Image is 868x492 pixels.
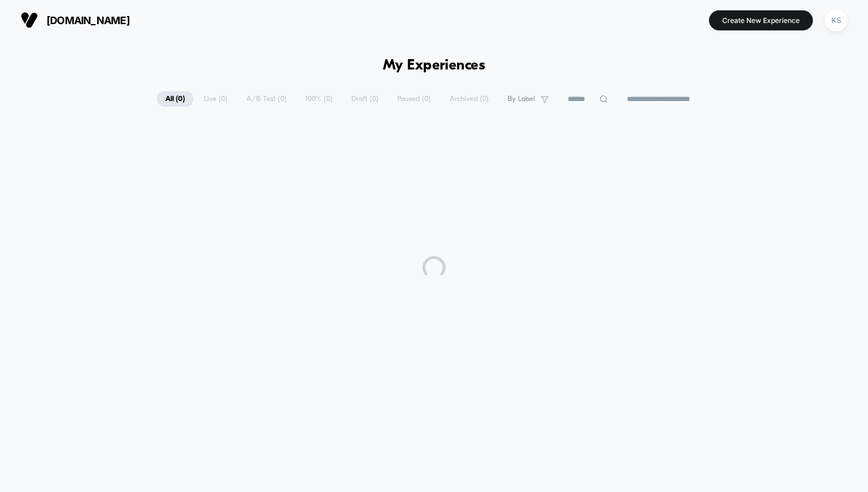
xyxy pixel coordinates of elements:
span: All ( 0 ) [157,91,193,107]
img: Visually logo [21,11,38,29]
span: By Label [507,95,535,103]
button: Create New Experience [709,10,813,30]
h1: My Experiences [383,57,486,74]
span: [DOMAIN_NAME] [46,14,130,26]
div: KS [825,9,847,32]
button: KS [821,9,851,32]
button: [DOMAIN_NAME] [17,11,133,29]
